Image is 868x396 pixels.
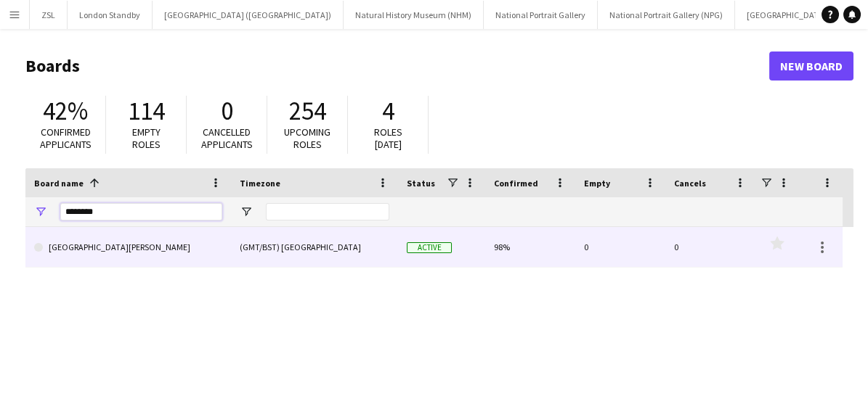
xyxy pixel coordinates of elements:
button: Open Filter Menu [34,205,47,218]
div: 0 [665,227,755,267]
button: Natural History Museum (NHM) [344,1,484,29]
div: 98% [485,227,575,267]
span: Status [407,178,435,189]
button: National Portrait Gallery [484,1,598,29]
span: Cancels [674,178,706,189]
span: Timezone [240,178,280,189]
span: Roles [DATE] [374,125,402,151]
a: New Board [769,51,853,81]
span: 42% [43,95,88,127]
span: Confirmed applicants [40,125,92,151]
button: [GEOGRAPHIC_DATA] (HES) [735,1,861,29]
button: Open Filter Menu [240,205,253,218]
span: Board name [34,178,84,189]
input: Board name Filter Input [60,203,222,220]
span: 4 [382,95,394,127]
button: London Standby [68,1,153,29]
button: National Portrait Gallery (NPG) [598,1,735,29]
span: Confirmed [494,178,538,189]
div: 0 [575,227,665,267]
a: [GEOGRAPHIC_DATA][PERSON_NAME] [34,227,222,268]
span: 254 [289,95,326,127]
button: ZSL [30,1,68,29]
input: Timezone Filter Input [266,203,389,220]
span: 114 [128,95,165,127]
span: Active [407,242,452,253]
span: Empty [584,178,610,189]
div: (GMT/BST) [GEOGRAPHIC_DATA] [231,227,398,267]
span: Upcoming roles [284,125,330,151]
span: Empty roles [132,125,161,151]
h1: Boards [25,55,769,77]
button: [GEOGRAPHIC_DATA] ([GEOGRAPHIC_DATA]) [153,1,344,29]
span: 0 [221,95,233,127]
span: Cancelled applicants [201,125,253,151]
